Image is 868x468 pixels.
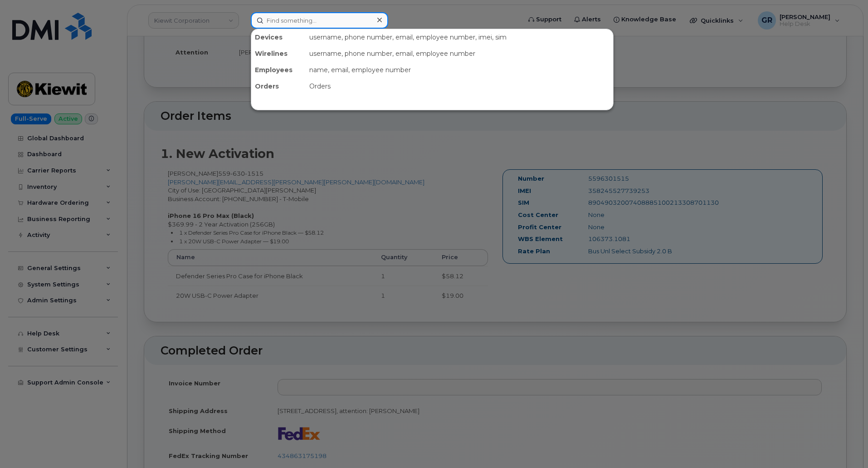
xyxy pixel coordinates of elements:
div: Devices [251,29,306,45]
div: username, phone number, email, employee number, imei, sim [306,29,613,45]
div: Wirelines [251,45,306,62]
input: Find something... [251,12,388,29]
div: Orders [251,78,306,94]
div: username, phone number, email, employee number [306,45,613,62]
div: Orders [306,78,613,94]
iframe: Messenger Launcher [829,429,861,461]
div: Employees [251,62,306,78]
div: name, email, employee number [306,62,613,78]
